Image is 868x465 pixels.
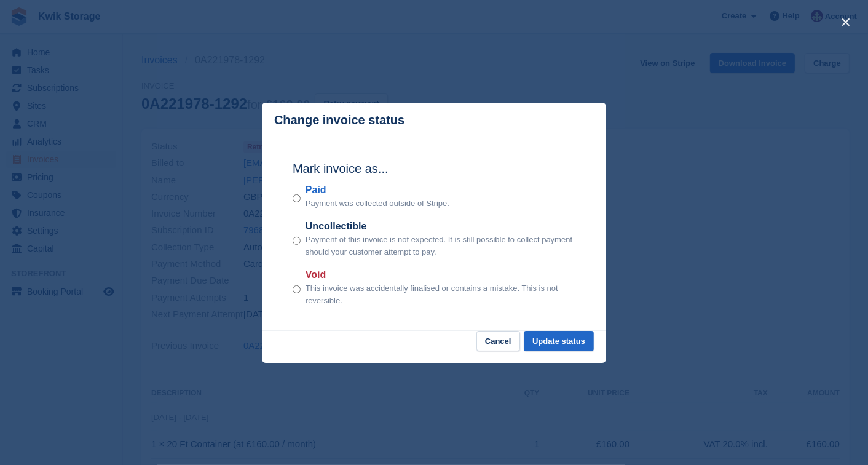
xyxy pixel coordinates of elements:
[293,159,575,178] h2: Mark invoice as...
[306,282,575,306] p: This invoice was accidentally finalised or contains a mistake. This is not reversible.
[274,113,404,127] p: Change invoice status
[306,219,575,234] label: Uncollectible
[524,331,594,351] button: Update status
[306,197,449,210] p: Payment was collected outside of Stripe.
[836,12,856,32] button: close
[306,234,575,258] p: Payment of this invoice is not expected. It is still possible to collect payment should your cust...
[306,183,449,197] label: Paid
[306,268,575,282] label: Void
[476,331,520,351] button: Cancel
